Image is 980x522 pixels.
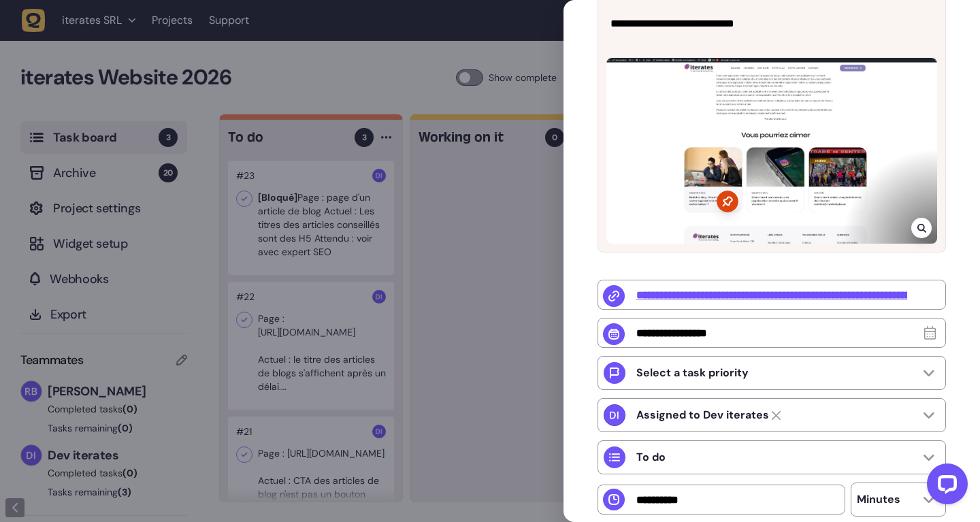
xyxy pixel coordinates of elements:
iframe: LiveChat chat widget [916,458,973,515]
p: Minutes [857,493,900,506]
p: Select a task priority [636,366,749,380]
strong: Dev iterates [636,408,769,422]
p: To do [636,451,666,464]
